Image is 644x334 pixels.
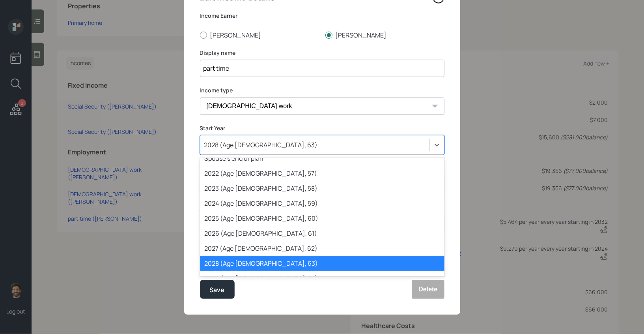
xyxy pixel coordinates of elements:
button: Save [200,280,235,299]
div: 2025 (Age [DEMOGRAPHIC_DATA], 60) [200,211,444,226]
div: 2028 (Age [DEMOGRAPHIC_DATA], 63) [204,141,318,149]
div: Spouse's end of plan [200,151,444,166]
div: 2026 (Age [DEMOGRAPHIC_DATA], 61) [200,226,444,241]
div: 2024 (Age [DEMOGRAPHIC_DATA], 59) [200,196,444,211]
div: 2023 (Age [DEMOGRAPHIC_DATA], 58) [200,181,444,196]
button: Delete [412,280,444,299]
div: 2028 (Age [DEMOGRAPHIC_DATA], 63) [200,256,444,271]
div: 2027 (Age [DEMOGRAPHIC_DATA], 62) [200,241,444,256]
label: Start Year [200,124,444,132]
div: Save [210,285,225,295]
label: Income Earner [200,12,444,20]
label: [PERSON_NAME] [325,31,444,39]
label: Income type [200,86,444,94]
div: 2022 (Age [DEMOGRAPHIC_DATA], 57) [200,166,444,181]
label: Display name [200,49,444,57]
div: 2029 (Age [DEMOGRAPHIC_DATA], 64) [200,271,444,286]
label: [PERSON_NAME] [200,31,319,39]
